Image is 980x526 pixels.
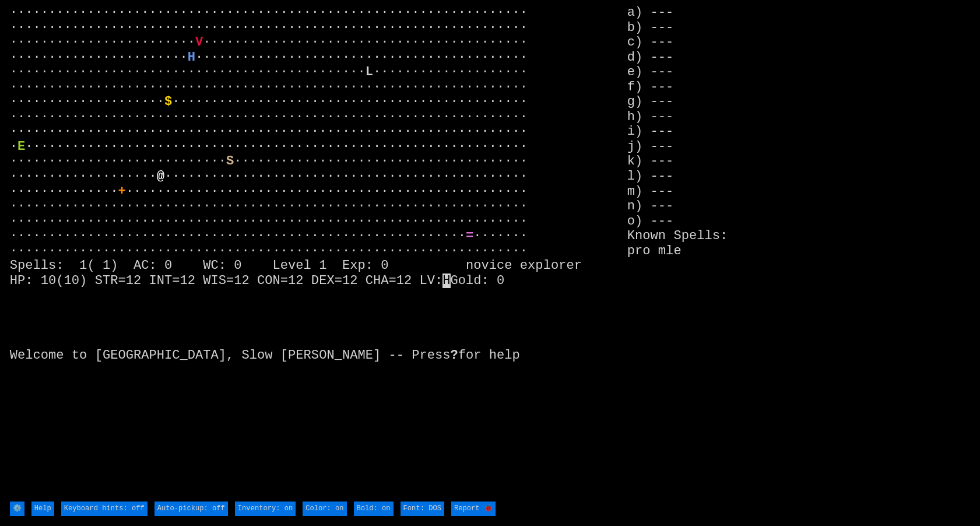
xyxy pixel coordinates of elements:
input: Color: on [303,502,346,517]
font: L [366,65,373,79]
larn: ··································································· ·····························... [10,5,627,500]
font: S [226,154,234,169]
font: @ [157,169,164,184]
b: ? [451,348,458,363]
input: Inventory: on [235,502,296,517]
stats: a) --- b) --- c) --- d) --- e) --- f) --- g) --- h) --- i) --- j) --- k) --- l) --- m) --- n) ---... [627,5,970,500]
mark: H [442,273,450,288]
input: Font: DOS [401,502,444,517]
input: ⚙️ [10,502,24,517]
input: Help [31,502,54,517]
font: = [466,229,473,243]
font: + [118,184,125,199]
font: $ [164,94,172,109]
input: Auto-pickup: off [154,502,228,517]
input: Bold: on [354,502,394,517]
input: Keyboard hints: off [61,502,147,517]
input: Report 🐞 [451,502,496,517]
font: V [195,35,203,50]
font: H [188,50,195,65]
font: E [17,139,25,154]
